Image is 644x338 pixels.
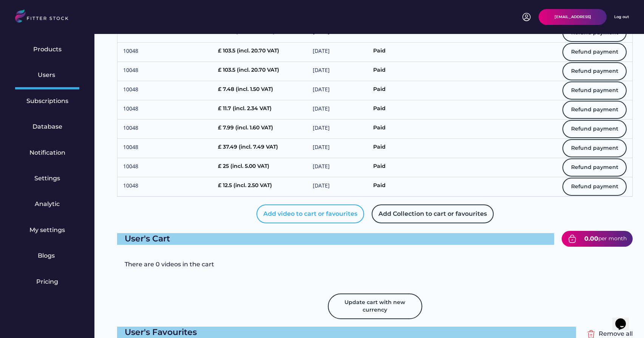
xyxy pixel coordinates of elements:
div: Subscriptions [26,97,68,105]
button: Add Collection to cart or favourites [372,204,494,223]
div: 10048 [123,124,214,134]
div: [DATE] [313,47,369,57]
div: 10048 [123,163,214,172]
button: Refund payment [562,43,627,61]
div: [DATE] [313,66,369,76]
button: Refund payment [562,101,627,119]
div: £ 37.49 (incl. 7.49 VAT) [218,143,309,153]
div: [DATE] [313,105,369,114]
div: Analytic [35,200,60,208]
div: £ 7.48 (incl. 1.50 VAT) [218,86,309,95]
div: Products [33,45,62,54]
div: Blogs [38,252,57,260]
div: Paid [373,66,464,76]
div: Users [38,71,57,79]
div: £ 103.5 (incl. 20.70 VAT) [218,47,309,57]
button: Refund payment [562,62,627,80]
button: Refund payment [562,158,627,177]
div: Paid [373,182,464,191]
div: £ 12.5 (incl. 2.50 VAT) [218,182,309,191]
div: Database [32,123,62,131]
div: Pricing [36,278,58,286]
div: [DATE] [313,124,369,134]
div: £ 7.99 (incl. 1.60 VAT) [218,124,309,134]
div: [DATE] [313,182,369,191]
div: Paid [373,105,464,114]
button: Refund payment [562,81,627,100]
div: 10048 [123,105,214,114]
strong: 0.00 [584,235,598,242]
button: Refund payment [562,139,627,157]
div: £ 103.5 (incl. 20.70 VAT) [218,66,309,76]
div: 10048 [123,182,214,191]
iframe: chat widget [612,308,636,330]
div: Paid [373,124,464,134]
button: Add video to cart or favourites [256,204,364,223]
img: LOGO.svg [15,9,75,25]
div: [DATE] [313,143,369,153]
div: Settings [34,174,60,183]
div: Paid [373,163,464,172]
button: Refund payment [562,178,627,196]
img: bag-tick-2.svg [568,234,577,243]
button: Update cart with new currency [328,293,422,319]
div: 10048 [123,86,214,95]
div: Notification [29,149,65,157]
div: 10048 [123,143,214,153]
div: Log out [614,14,629,20]
div: £ 25 (incl. 5.00 VAT) [218,163,309,172]
div: User's Cart [117,233,554,245]
div: My settings [29,226,65,234]
div: Remove all [599,330,633,338]
div: Paid [373,143,464,153]
div: 10048 [123,47,214,57]
div: Paid [373,86,464,95]
div: [EMAIL_ADDRESS] [554,14,591,20]
div: per month [598,235,627,243]
div: [DATE] [313,163,369,172]
div: [DATE] [313,86,369,95]
button: Refund payment [562,120,627,138]
img: profile-circle.svg [522,12,531,22]
div: £ 11.7 (incl. 2.34 VAT) [218,105,309,114]
div: Paid [373,47,464,57]
div: There are 0 videos in the cart [125,260,583,269]
div: 10048 [123,66,214,76]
